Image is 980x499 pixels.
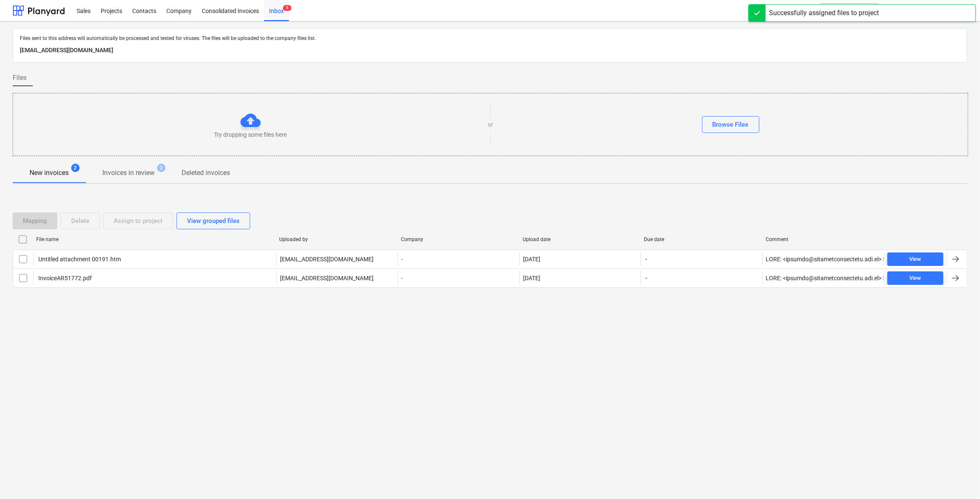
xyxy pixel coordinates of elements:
div: Try dropping some files hereorBrowse Files [13,93,968,156]
div: Untitled attachment 00191.htm [37,256,121,263]
p: or [488,120,493,129]
p: Try dropping some files here [214,130,287,139]
button: Browse Files [702,116,759,133]
span: - [644,255,648,263]
div: View [909,273,921,283]
p: Deleted invoices [182,168,230,178]
div: Browse Files [713,119,749,130]
button: View grouped files [176,212,250,229]
div: Upload date [523,236,638,242]
span: 5 [283,5,291,11]
div: File name [36,236,272,242]
button: View [887,271,943,285]
span: - [644,274,648,282]
button: View [887,252,943,266]
div: Uploaded by [279,236,394,242]
span: 3 [157,164,166,172]
p: [EMAIL_ADDRESS][DOMAIN_NAME] [20,45,960,56]
div: [DATE] [523,275,540,281]
p: Files sent to this address will automatically be processed and tested for viruses. The files will... [20,35,960,42]
div: - [398,271,519,285]
div: View [909,255,921,264]
div: View grouped files [187,215,240,226]
div: InvoiceAR51772.pdf [37,275,92,281]
span: Files [13,73,27,83]
p: [EMAIL_ADDRESS][DOMAIN_NAME] [280,255,374,263]
span: 2 [71,164,80,172]
p: New invoices [29,168,69,178]
p: [EMAIL_ADDRESS][DOMAIN_NAME] [280,274,374,282]
iframe: Chat Widget [938,459,980,499]
p: Invoices in review [102,168,155,178]
div: Due date [644,236,759,242]
div: Successfully assigned files to project [769,8,879,18]
div: Comment [766,236,881,242]
div: Company [401,236,516,242]
div: [DATE] [523,256,540,263]
div: - [398,252,519,266]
